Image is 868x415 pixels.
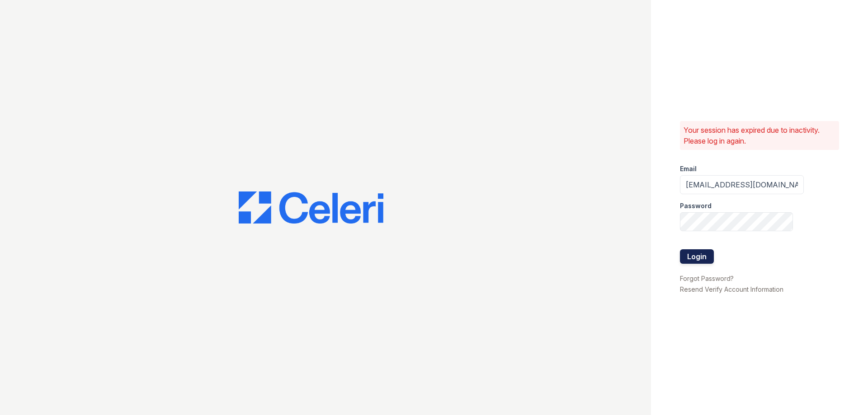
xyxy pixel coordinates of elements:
[680,164,697,173] label: Email
[680,201,712,210] label: Password
[684,125,835,146] p: Your session has expired due to inactivity. Please log in again.
[680,285,783,293] a: Resend Verify Account Information
[680,249,714,264] button: Login
[680,275,734,282] a: Forgot Password?
[239,191,383,224] img: CE_Logo_Blue-a8612792a0a2168367f1c8372b55b34899dd931a85d93a1a3d3e32e68fde9ad4.png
